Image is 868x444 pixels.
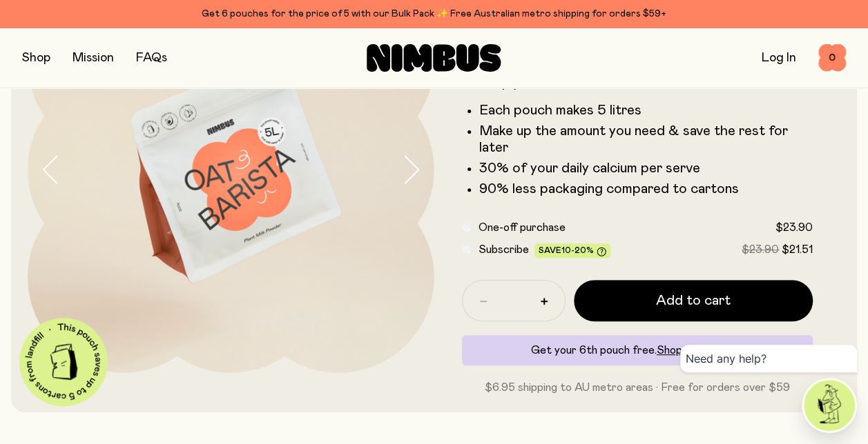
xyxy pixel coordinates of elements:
a: FAQs [136,52,167,64]
div: Get your 6th pouch free. [462,335,813,365]
span: Shop Bulk Pack [657,345,734,356]
button: 0 [818,44,846,72]
img: agent [804,380,855,431]
span: Add to cart [656,291,731,310]
a: Log In [762,52,796,64]
span: One-off purchase [479,222,566,233]
li: Make up the amount you need & save the rest for later [479,123,813,156]
span: Save [539,246,606,256]
a: Shop Bulk Pack→ [657,345,744,356]
p: $6.95 shipping to AU metro areas · Free for orders over $59 [462,379,813,396]
button: Add to cart [574,280,813,321]
li: Each pouch makes 5 litres [479,102,813,119]
a: Mission [73,52,114,64]
div: Need any help? [680,345,857,372]
span: $23.90 [775,222,813,233]
li: 30% of your daily calcium per serve [479,160,813,176]
span: 10-20% [561,246,594,254]
li: 90% less packaging compared to cartons [479,181,813,197]
span: Subscribe [479,244,529,255]
div: Get 6 pouches for the price of 5 with our Bulk Pack ✨ Free Australian metro shipping for orders $59+ [22,6,846,22]
span: $23.90 [742,244,779,255]
span: $21.51 [782,244,813,255]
